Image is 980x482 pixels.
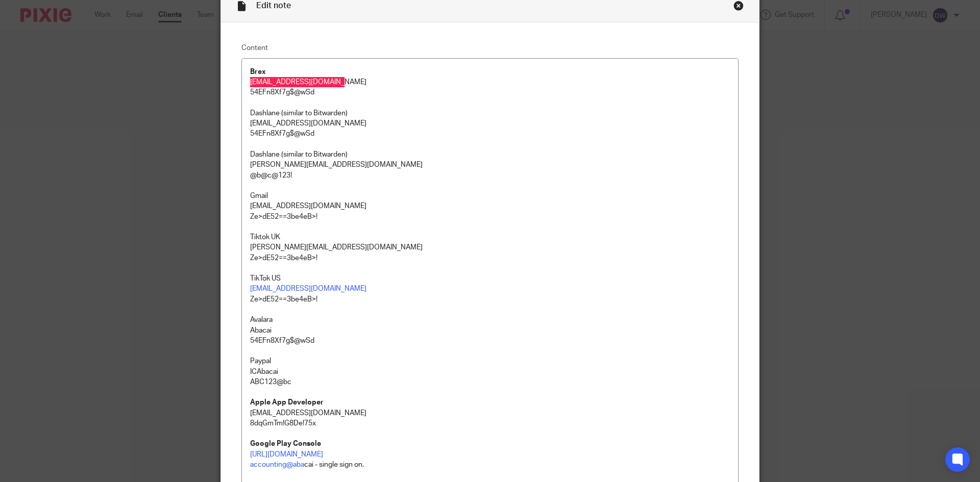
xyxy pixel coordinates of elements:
p: Tiktok UK [250,232,730,242]
p: Gmail [250,191,730,201]
p: Abacai [250,325,730,336]
label: Content [241,43,739,53]
p: Paypal [250,356,730,366]
p: TikTok US [250,273,730,284]
p: ABC123@bc [250,377,730,387]
span: Edit note [256,2,291,10]
a: [URL][DOMAIN_NAME] [250,451,323,458]
p: [EMAIL_ADDRESS][DOMAIN_NAME] [250,77,730,87]
p: cai - single sign on. [250,460,730,470]
p: [EMAIL_ADDRESS][DOMAIN_NAME] [250,118,730,129]
p: Ze>dE52==3be4eB>! [250,212,730,222]
p: Ze>dE52==3be4eB>! [250,253,730,263]
p: [EMAIL_ADDRESS][DOMAIN_NAME] [250,408,730,418]
p: 54EFn8Xf7g$@wSd [250,87,730,97]
p: [PERSON_NAME][EMAIL_ADDRESS][DOMAIN_NAME] [250,160,730,170]
a: accounting@aba [250,461,304,468]
div: Close this dialog window [733,1,744,11]
p: Ze>dE52==3be4eB>! [250,294,730,305]
p: 54EFn8Xf7g$@wSd [250,336,730,346]
p: 54EFn8Xf7g$@wSd Dashlane (similar to Bitwarden) [250,129,730,160]
p: @b@c@123! [250,170,730,181]
strong: Google Play Console [250,440,321,447]
a: [EMAIL_ADDRESS][DOMAIN_NAME] [250,285,366,292]
p: [PERSON_NAME][EMAIL_ADDRESS][DOMAIN_NAME] [250,242,730,252]
p: 8dqGmTm!G8De!75x [250,418,730,428]
p: [EMAIL_ADDRESS][DOMAIN_NAME] [250,201,730,211]
p: Avalara [250,315,730,325]
strong: Brex [250,68,266,75]
p: Dashlane (similar to Bitwarden) [250,108,730,118]
p: ICAbacai [250,367,730,377]
strong: Apple App Developer [250,399,324,406]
